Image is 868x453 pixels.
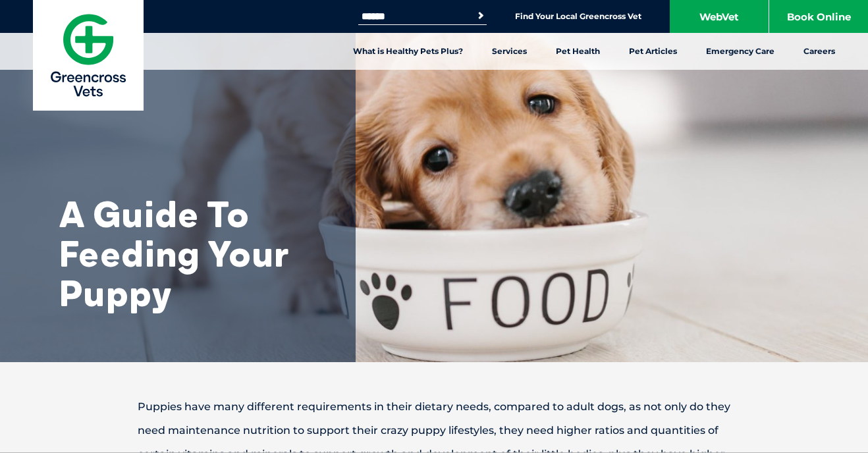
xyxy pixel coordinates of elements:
a: Pet Articles [614,33,692,70]
a: Careers [789,33,850,70]
h1: A Guide To Feeding Your Puppy [59,194,323,313]
a: Services [477,33,541,70]
button: Search [474,9,487,22]
a: Emergency Care [692,33,789,70]
a: Find Your Local Greencross Vet [515,11,641,22]
a: What is Healthy Pets Plus? [339,33,477,70]
a: Pet Health [541,33,614,70]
